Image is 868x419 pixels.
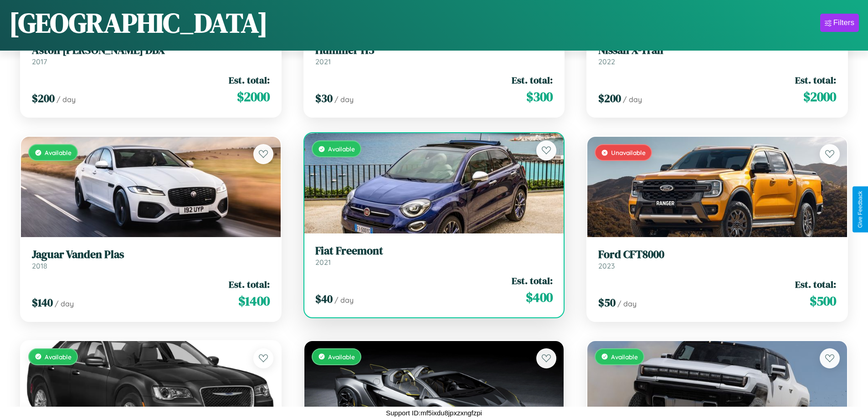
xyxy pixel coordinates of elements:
span: $ 2000 [237,88,270,106]
button: Filters [820,14,859,32]
span: $ 30 [315,91,333,106]
a: Nissan X-Trail2022 [598,44,836,66]
a: Jaguar Vanden Plas2018 [32,248,270,270]
span: $ 1400 [238,292,270,310]
h3: Hummer H3 [315,44,553,57]
span: $ 140 [32,295,53,310]
h3: Jaguar Vanden Plas [32,248,270,261]
span: Est. total: [229,73,270,87]
h3: Fiat Freemont [315,244,553,258]
span: $ 40 [315,291,333,306]
span: / day [623,95,642,104]
span: $ 200 [598,91,621,106]
span: Est. total: [795,73,836,87]
span: 2018 [32,261,47,270]
h3: Aston [PERSON_NAME] DBX [32,44,270,57]
span: 2021 [315,258,331,267]
span: / day [617,299,637,308]
span: / day [56,95,76,104]
span: Est. total: [229,278,270,291]
span: Available [611,353,638,361]
h1: [GEOGRAPHIC_DATA] [9,4,268,41]
h3: Ford CFT8000 [598,248,836,261]
span: $ 300 [526,88,553,106]
a: Aston [PERSON_NAME] DBX2017 [32,44,270,66]
a: Hummer H32021 [315,44,553,66]
span: 2022 [598,57,615,66]
p: Support ID: mf5ixdu8jpxzxngfzpi [386,407,482,419]
span: Est. total: [512,274,553,287]
span: / day [334,95,354,104]
span: Est. total: [795,278,836,291]
span: 2021 [315,57,331,66]
div: Filters [833,18,854,27]
span: Est. total: [512,73,553,87]
div: Give Feedback [857,191,863,228]
a: Ford CFT80002023 [598,248,836,270]
span: $ 2000 [803,88,836,106]
span: 2017 [32,57,47,66]
span: / day [55,299,74,308]
span: Available [328,145,355,153]
span: Available [328,353,355,361]
span: 2023 [598,261,615,270]
span: $ 50 [598,295,616,310]
span: Available [45,149,72,156]
span: Available [45,353,72,361]
span: $ 200 [32,91,55,106]
span: Unavailable [611,149,646,156]
span: $ 400 [526,288,553,306]
a: Fiat Freemont2021 [315,244,553,267]
h3: Nissan X-Trail [598,44,836,57]
span: / day [334,295,354,305]
span: $ 500 [810,292,836,310]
